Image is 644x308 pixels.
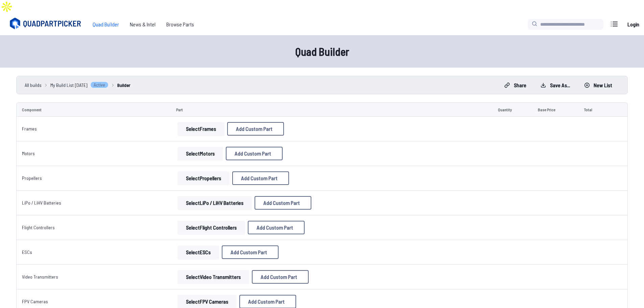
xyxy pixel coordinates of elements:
span: My Build List [DATE] [50,81,88,89]
a: SelectPropellers [176,171,231,185]
a: LiPo / LiHV Batteries [22,200,61,206]
a: SelectFrames [176,122,226,136]
a: Builder [117,81,130,89]
button: Add Custom Part [248,221,305,234]
a: ESCs [22,249,32,255]
a: SelectMotors [176,147,224,160]
span: Add Custom Part [257,225,293,230]
span: Add Custom Part [236,126,272,132]
button: Share [499,80,532,91]
span: Add Custom Part [248,299,285,304]
a: All builds [25,81,42,89]
span: Active [90,81,109,88]
a: Quad Builder [87,18,124,31]
a: Propellers [22,175,42,181]
td: Component [16,102,171,117]
span: Add Custom Part [235,151,271,156]
a: SelectFlight Controllers [176,221,246,234]
td: Total [578,102,610,117]
button: Add Custom Part [232,171,289,185]
button: Add Custom Part [227,122,284,136]
a: Flight Controllers [22,224,55,230]
button: Add Custom Part [255,196,311,210]
a: My Build List [DATE]Active [50,81,109,89]
button: Add Custom Part [226,147,283,160]
button: SelectFlight Controllers [177,221,245,234]
button: Add Custom Part [222,245,279,259]
a: Login [625,18,641,31]
a: Frames [22,126,37,132]
a: FPV Cameras [22,299,48,304]
td: Part [171,102,493,117]
a: News & Intel [124,18,161,31]
button: Save as... [535,80,576,91]
button: Add Custom Part [252,270,309,284]
td: Base Price [532,102,578,117]
span: Add Custom Part [263,200,300,206]
button: SelectMotors [177,147,223,160]
button: New List [578,80,618,91]
a: Browse Parts [161,18,199,31]
a: SelectESCs [176,245,220,259]
span: Add Custom Part [261,274,297,280]
a: SelectLiPo / LiHV Batteries [176,196,253,210]
button: SelectLiPo / LiHV Batteries [177,196,252,210]
button: SelectESCs [177,245,219,259]
button: SelectVideo Transmitters [177,270,249,284]
a: Motors [22,150,35,156]
td: Quantity [493,102,532,117]
a: Video Transmitters [22,274,58,280]
a: SelectVideo Transmitters [176,270,251,284]
span: Add Custom Part [241,175,278,181]
span: Add Custom Part [231,250,267,255]
button: SelectPropellers [177,171,230,185]
h1: Quad Builder [106,43,539,60]
button: SelectFrames [177,122,224,136]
